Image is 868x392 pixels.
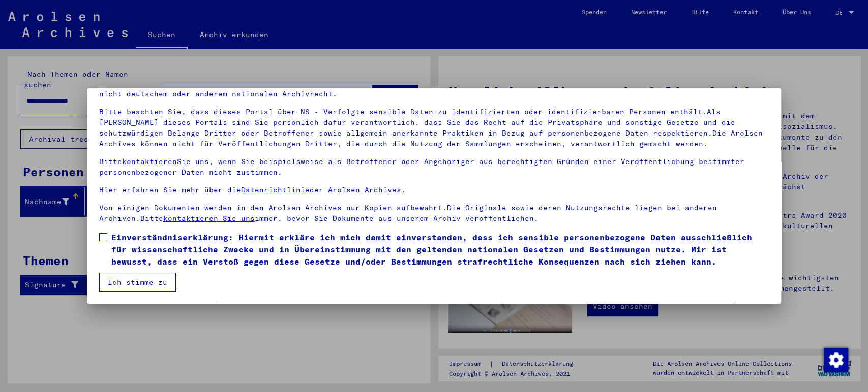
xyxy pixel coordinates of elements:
[99,107,769,149] p: Bitte beachten Sie, dass dieses Portal über NS - Verfolgte sensible Daten zu identifizierten oder...
[823,347,848,372] div: Zustimmung ändern
[111,231,769,268] span: Einverständniserklärung: Hiermit erkläre ich mich damit einverstanden, dass ich sensible personen...
[99,185,769,195] p: Hier erfahren Sie mehr über die der Arolsen Archives.
[99,78,769,100] p: Unsere wurden durch den Internationalen Ausschuss als oberstes Leitungsgremium der Arolsen Archiv...
[99,156,769,178] p: Bitte Sie uns, wenn Sie beispielsweise als Betroffener oder Angehöriger aus berechtigten Gründen ...
[99,273,176,292] button: Ich stimme zu
[122,157,177,166] a: kontaktieren
[163,214,255,223] a: kontaktieren Sie uns
[824,348,848,372] img: Zustimmung ändern
[99,203,769,224] p: Von einigen Dokumenten werden in den Arolsen Archives nur Kopien aufbewahrt.Die Originale sowie d...
[241,185,310,194] a: Datenrichtlinie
